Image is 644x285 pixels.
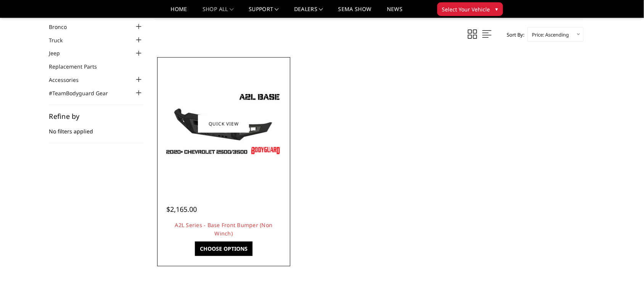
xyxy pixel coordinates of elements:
a: Home [171,6,187,18]
a: Bronco [49,23,77,31]
a: Quick view [198,115,249,133]
img: A2L Series - Base Front Bumper (Non Winch) [163,90,285,158]
a: Dealers [294,6,323,18]
div: No filters applied [49,113,144,143]
a: Jeep [49,49,70,57]
label: Sort By: [502,29,524,40]
span: Select Your Vehicle [442,5,490,13]
a: Truck [49,36,72,44]
a: #TeamBodyguard Gear [49,89,118,97]
h5: Refine by [49,113,144,120]
a: Choose Options [195,242,253,256]
button: Select Your Vehicle [437,2,503,16]
span: $2,165.00 [167,205,197,214]
a: shop all [203,6,233,18]
a: A2L Series - Base Front Bumper (Non Winch) [175,221,273,237]
a: SEMA Show [338,6,372,18]
a: Accessories [49,76,89,84]
span: ▾ [496,5,498,13]
a: Replacement Parts [49,62,107,70]
a: A2L Series - Base Front Bumper (Non Winch) A2L Series - Base Front Bumper (Non Winch) [159,59,289,189]
a: News [387,6,402,18]
iframe: Chat Widget [606,248,644,285]
a: Support [249,6,279,18]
